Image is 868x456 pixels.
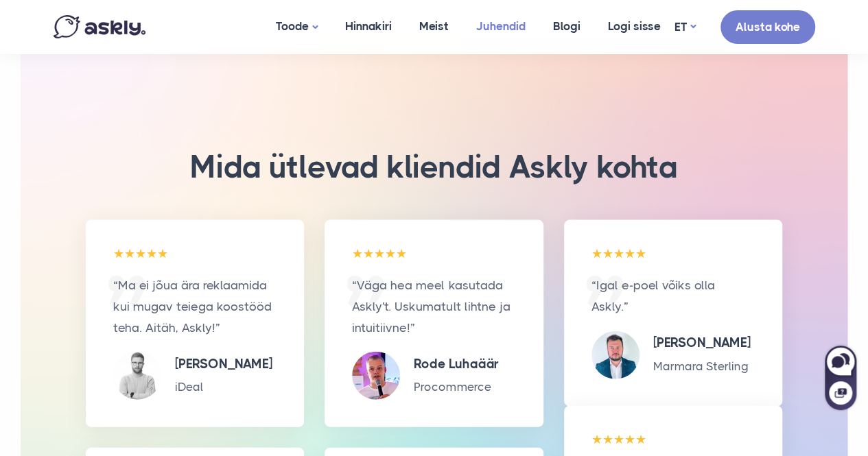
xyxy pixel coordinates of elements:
[175,377,272,397] p: iDeal
[175,355,272,374] h5: [PERSON_NAME]
[720,10,815,44] a: Alusta kohe
[54,15,145,38] img: Askly
[675,17,696,37] a: ET
[184,148,685,186] h3: Mida ütlevad kliendid Askly kohta
[653,357,750,376] p: Marmara Sterling
[414,355,499,374] h5: Rode Luhaäär
[591,275,755,317] p: “Igal e-poel võiks olla Askly.”
[414,377,499,397] p: Procommerce
[113,275,277,338] p: “Ma ei jõua ära reklaamida kui mugav teiega koostööd teha. Aitäh, Askly!”
[823,343,858,411] iframe: Askly chat
[653,333,750,353] h5: [PERSON_NAME]
[352,275,515,338] p: “Väga hea meel kasutada Askly't. Uskumatult lihtne ja intuitiivne!”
